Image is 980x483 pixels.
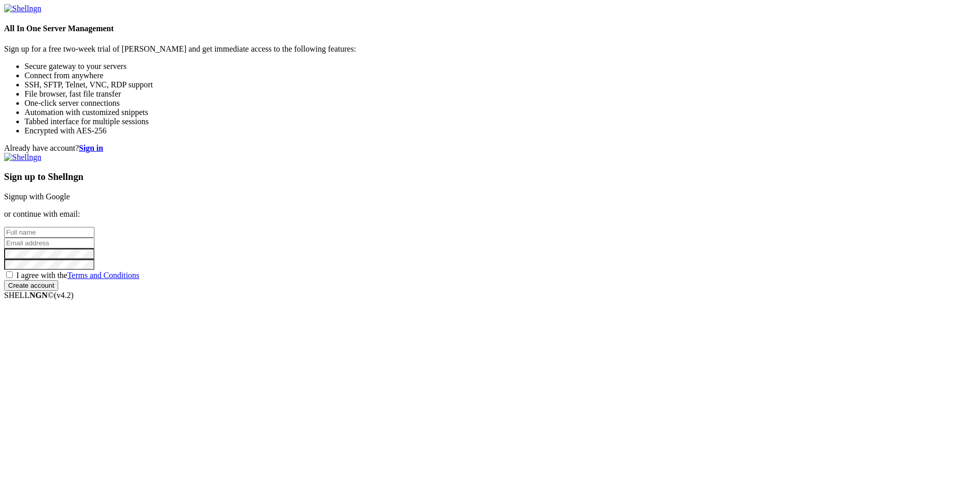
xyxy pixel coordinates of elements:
a: Signup with Google [4,192,70,201]
li: Connect from anywhere [24,71,976,80]
li: One-click server connections [24,99,976,108]
div: Already have account? [4,144,976,153]
input: Create account [4,280,58,291]
li: Secure gateway to your servers [24,62,976,71]
b: NGN [30,291,48,300]
li: Tabbed interface for multiple sessions [24,117,976,126]
img: Shellngn [4,153,41,162]
input: Email address [4,238,94,248]
li: SSH, SFTP, Telnet, VNC, RDP support [24,80,976,89]
li: File browser, fast file transfer [24,89,976,99]
h4: All In One Server Management [4,24,976,33]
input: I agree with theTerms and Conditions [6,271,13,278]
a: Sign in [79,144,104,152]
a: Terms and Conditions [67,271,139,280]
p: Sign up for a free two-week trial of [PERSON_NAME] and get immediate access to the following feat... [4,44,976,54]
li: Encrypted with AES-256 [24,126,976,135]
li: Automation with customized snippets [24,108,976,117]
img: Shellngn [4,4,41,13]
span: 4.2.0 [54,291,74,300]
input: Full name [4,227,94,238]
span: I agree with the [16,271,139,280]
span: SHELL © [4,291,73,300]
p: or continue with email: [4,210,976,219]
h3: Sign up to Shellngn [4,171,976,182]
